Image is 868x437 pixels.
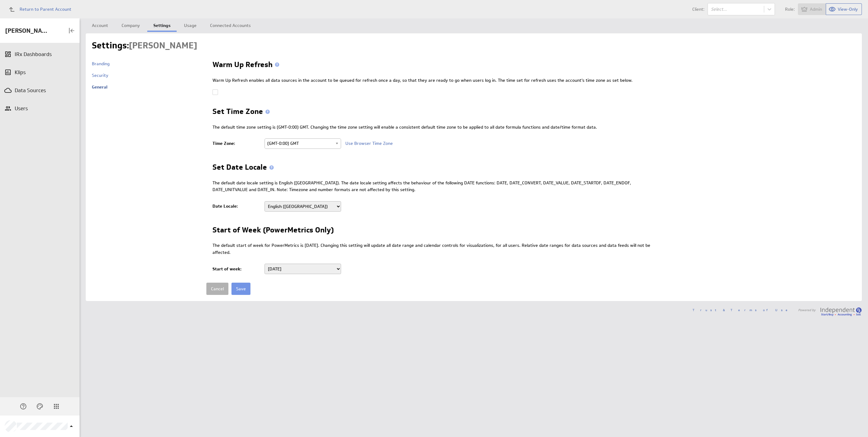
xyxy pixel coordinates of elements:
[129,40,197,51] span: Noor Mikhail
[5,2,71,16] a: Return to Parent Account
[212,179,663,193] div: The default date locale setting is English ([GEOGRAPHIC_DATA]). The date locale setting affects t...
[35,401,45,412] div: Themes
[92,73,108,78] a: Security
[206,283,228,295] a: Cancel
[212,136,261,151] td: Time Zone:
[693,308,792,312] a: Trust & Terms of Use
[212,164,276,173] h2: Set Date Locale
[711,7,761,11] div: Select...
[18,401,28,412] div: Help
[86,18,114,31] a: Account
[5,27,48,35] div: Noor Mikhail
[820,307,862,316] img: IRX-Logo-Color-400.png
[798,308,816,311] span: Powered by
[51,401,62,412] div: Independent Rx Accounting Apps
[810,6,822,12] span: Admin
[342,141,393,146] a: Use Browser Time Zone
[212,261,261,277] td: Start of week:
[212,242,663,256] div: The default start of week for PowerMetrics is [DATE]. Changing this setting will update all date ...
[92,84,107,90] a: General
[115,18,146,31] a: Company
[66,25,77,36] div: Collapse
[178,18,203,31] a: Usage
[15,51,65,58] div: IRx Dashboards
[692,7,705,11] span: Client:
[212,124,663,130] div: The default time zone setting is (GMT-0:00) GMT. Changing the time zone setting will enable a con...
[20,7,71,11] span: Return to Parent Account
[826,3,862,15] button: View as View-Only
[798,3,826,15] button: View as Admin
[5,27,48,35] div: Go to IRx Dashboards
[15,69,65,76] div: Klips
[785,7,795,11] span: Role:
[267,139,333,148] span: (GMT-0:00) GMT
[36,403,43,410] svg: Themes
[212,61,272,68] h2: Warm Up Refresh
[212,199,261,214] td: Date Locale:
[15,105,65,112] div: Users
[147,18,177,31] a: Settings
[838,6,858,12] span: View-Only
[212,108,272,118] h2: Set Time Zone
[212,226,334,236] h2: Start of Week (PowerMetrics Only)
[92,61,110,66] a: Branding
[15,87,65,94] div: Data Sources
[231,283,250,295] input: Save
[92,40,197,52] h1: Settings:
[212,77,663,84] div: Warm Up Refresh enables all data sources in the account to be queued for refresh once a day, so t...
[204,18,257,31] a: Connected Accounts
[53,403,60,410] div: Independent Rx Accounting Apps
